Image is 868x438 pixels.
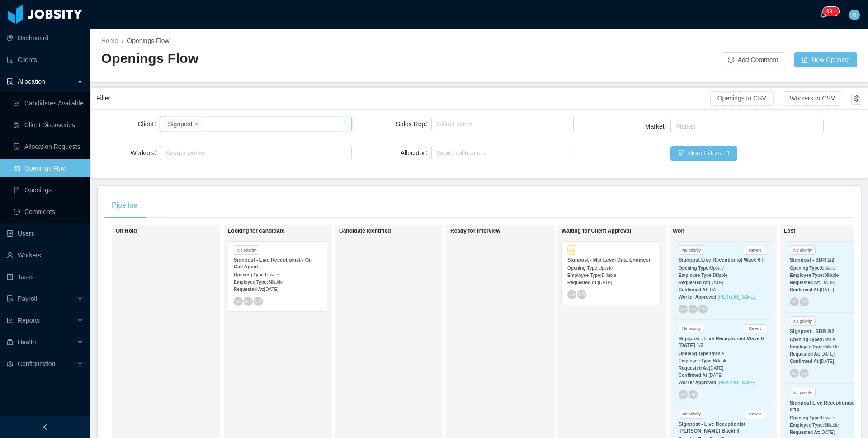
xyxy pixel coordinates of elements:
div: Search allocators [437,148,566,157]
strong: Signpost - Live Receptionist Wave 6 [DATE] 1/2 [679,336,764,348]
input: Allocator [434,148,439,158]
span: Billable [824,273,839,278]
i: icon: line-chart [7,317,13,324]
span: Upsale [710,351,724,356]
div: Search worker [165,148,338,157]
h1: Candidate Identified [339,228,466,234]
span: Billable [713,358,727,363]
span: B [852,10,856,20]
span: Upsale [821,415,835,420]
span: Billable [824,344,839,349]
span: AO [791,300,797,304]
strong: Worker Approved: [679,380,718,385]
span: [DATE] [598,280,612,285]
strong: Employee Type: [790,423,824,428]
i: icon: file-protect [7,295,13,302]
span: [DATE] [709,280,723,285]
span: Billable [602,273,616,278]
input: Market [673,121,678,132]
strong: Signpost - SDR 1/2 [790,257,834,262]
input: Workers [163,148,168,158]
strong: Signpost - Live Receptionist - On Call Agent [234,257,312,269]
span: Upsale [710,266,724,271]
strong: Employee Type: [790,273,824,278]
span: Upsale [599,266,613,271]
span: AS [690,392,696,397]
button: Revert [744,324,766,333]
strong: Signpost - Live Receptionist [PERSON_NAME] Backfill [679,421,745,433]
span: Billable [824,423,839,428]
strong: Opening Type: [567,266,599,271]
span: Health [18,338,36,346]
a: Home [101,37,118,44]
span: AS [245,299,251,303]
span: LS [700,307,706,312]
h1: Ready for Interview [450,228,577,234]
strong: Opening Type: [679,351,710,356]
h1: On Hold [116,228,242,234]
a: icon: line-chartCandidates Available [14,94,83,112]
span: Upsale [821,337,835,342]
strong: Opening Type: [790,337,821,342]
span: Billable [713,273,727,278]
strong: Signpost Live Receptionist Wave 6 II [679,257,765,262]
a: icon: messageComments [14,203,83,221]
a: icon: file-textOpenings [14,181,83,199]
strong: Opening Type: [679,266,710,271]
label: Allocator [401,149,431,157]
span: AS [802,300,807,304]
label: Client [137,120,160,128]
button: Workers to CSV [783,91,842,106]
a: [PERSON_NAME] [718,295,755,300]
strong: Requested At: [679,280,709,285]
i: icon: medicine-box [7,339,13,345]
strong: Confirmed At: [679,287,708,292]
span: AO [235,299,241,304]
h1: Waiting for Client Approval [561,228,688,234]
span: No priority [679,324,704,333]
span: Upsale [265,272,279,277]
label: Workers [130,149,160,157]
h1: Won [673,228,799,234]
strong: Requested At: [679,366,709,371]
a: icon: file-doneAllocation Requests [14,138,83,156]
strong: Opening Type: [234,272,265,277]
span: [DATE] [708,373,722,378]
button: icon: filterMore Filters · 1 [670,146,737,161]
span: Allocation [18,78,45,85]
strong: Confirmed At: [790,287,820,292]
i: icon: solution [7,78,13,85]
strong: Opening Type: [790,266,821,271]
h2: Openings Flow [101,49,479,68]
div: Filter [96,90,710,107]
strong: Employee Type: [234,280,268,285]
span: [DATE] [709,366,723,371]
span: Openings Flow [127,37,169,44]
span: Reports [18,317,40,324]
strong: Employee Type: [679,358,713,363]
i: icon: close [195,121,199,127]
i: icon: bell [820,11,826,18]
span: No priority [790,388,816,397]
button: Openings to CSV [710,91,774,106]
span: [DATE] [708,287,722,292]
span: No priority [679,245,704,255]
strong: Employee Type: [679,273,713,278]
li: Signpost [163,119,202,129]
span: [DATE] [820,359,834,364]
span: AS [690,307,696,311]
div: Pipeline [104,193,145,218]
button: Revert [744,410,766,419]
strong: Employee Type: [567,273,602,278]
strong: Opening Type: [790,415,821,420]
button: icon: messageAdd Comment [721,52,785,67]
strong: Confirmed At: [790,359,820,364]
strong: Signpost - Mid Level Data Engineer [567,257,651,262]
strong: Requested At: [567,280,598,285]
span: AS [802,371,807,376]
strong: Confirmed At: [679,373,708,378]
div: Select users [437,119,564,129]
span: Payroll [18,295,37,302]
span: No priority [234,245,259,255]
button: icon: setting [851,94,862,105]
